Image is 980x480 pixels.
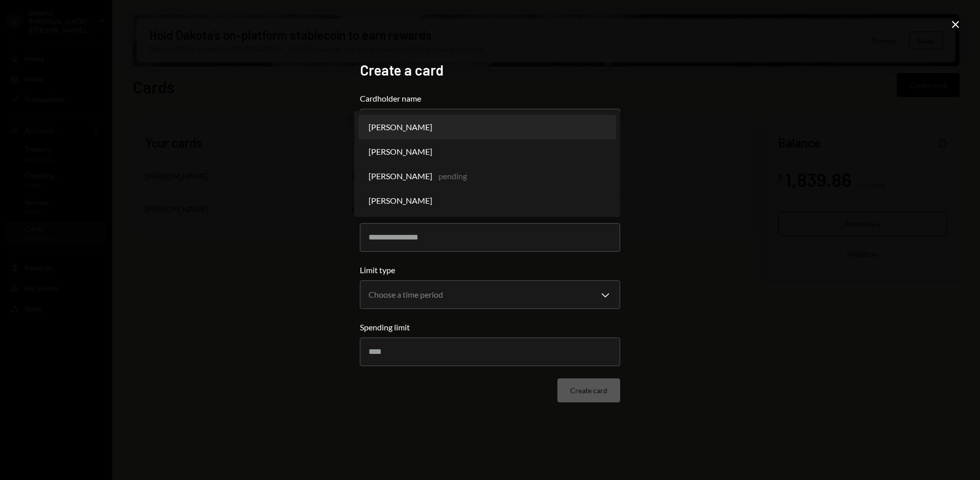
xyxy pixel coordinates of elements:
[360,109,620,137] button: Cardholder name
[438,170,467,182] div: pending
[360,60,620,80] h2: Create a card
[369,146,432,158] span: [PERSON_NAME]
[360,92,620,105] label: Cardholder name
[369,195,432,207] span: [PERSON_NAME]
[369,170,432,182] span: [PERSON_NAME]
[369,121,432,133] span: [PERSON_NAME]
